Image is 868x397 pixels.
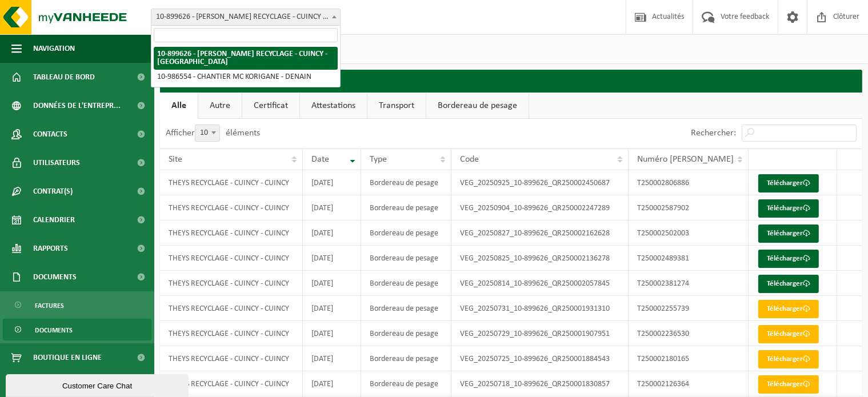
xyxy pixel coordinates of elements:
[6,372,191,397] iframe: chat widget
[33,120,67,149] span: Contacts
[629,246,749,271] td: T250002489381
[33,149,80,177] span: Utilisateurs
[361,195,452,220] td: Bordereau de pesage
[637,155,734,164] span: Numéro [PERSON_NAME]
[629,321,749,346] td: T250002236530
[303,371,361,396] td: [DATE]
[361,321,452,346] td: Bordereau de pesage
[426,93,529,119] a: Bordereau de pesage
[33,234,68,263] span: Rapports
[151,9,341,26] span: 10-899626 - THEYS RECYCLAGE - CUINCY - CUINCY
[160,246,303,271] td: THEYS RECYCLAGE - CUINCY - CUINCY
[361,220,452,246] td: Bordereau de pesage
[242,93,299,119] a: Certificat
[303,346,361,371] td: [DATE]
[629,195,749,220] td: T250002587902
[303,246,361,271] td: [DATE]
[629,271,749,296] td: T250002381274
[758,375,819,394] a: Télécharger
[691,129,736,138] label: Rechercher:
[451,220,629,246] td: VEG_20250827_10-899626_QR250002162628
[629,220,749,246] td: T250002502003
[451,271,629,296] td: VEG_20250814_10-899626_QR250002057845
[303,321,361,346] td: [DATE]
[758,174,819,193] a: Télécharger
[33,91,121,120] span: Données de l'entrepr...
[33,343,102,372] span: Boutique en ligne
[451,346,629,371] td: VEG_20250725_10-899626_QR250001884543
[160,271,303,296] td: THEYS RECYCLAGE - CUINCY - CUINCY
[33,263,77,291] span: Documents
[198,93,242,119] a: Autre
[160,93,198,119] a: Alle
[33,206,75,234] span: Calendrier
[35,319,73,341] span: Documents
[166,129,260,138] label: Afficher éléments
[160,170,303,195] td: THEYS RECYCLAGE - CUINCY - CUINCY
[758,325,819,343] a: Télécharger
[35,295,64,316] span: Factures
[3,294,151,316] a: Factures
[195,125,220,142] span: 10
[629,296,749,321] td: T250002255739
[3,319,151,340] a: Documents
[367,93,426,119] a: Transport
[160,346,303,371] td: THEYS RECYCLAGE - CUINCY - CUINCY
[758,275,819,293] a: Télécharger
[451,296,629,321] td: VEG_20250731_10-899626_QR250001931310
[361,271,452,296] td: Bordereau de pesage
[160,220,303,246] td: THEYS RECYCLAGE - CUINCY - CUINCY
[160,195,303,220] td: THEYS RECYCLAGE - CUINCY - CUINCY
[154,47,338,70] li: 10-899626 - [PERSON_NAME] RECYCLAGE - CUINCY - [GEOGRAPHIC_DATA]
[361,170,452,195] td: Bordereau de pesage
[758,250,819,268] a: Télécharger
[195,125,219,141] span: 10
[460,155,479,164] span: Code
[33,177,73,206] span: Contrat(s)
[160,296,303,321] td: THEYS RECYCLAGE - CUINCY - CUINCY
[33,63,95,91] span: Tableau de bord
[361,346,452,371] td: Bordereau de pesage
[451,170,629,195] td: VEG_20250925_10-899626_QR250002450687
[33,34,75,63] span: Navigation
[629,346,749,371] td: T250002180165
[629,170,749,195] td: T250002806886
[154,70,338,85] li: 10-986554 - CHANTIER MC KORIGANE - DENAIN
[758,350,819,368] a: Télécharger
[311,155,329,164] span: Date
[451,371,629,396] td: VEG_20250718_10-899626_QR250001830857
[370,155,387,164] span: Type
[451,195,629,220] td: VEG_20250904_10-899626_QR250002247289
[758,300,819,318] a: Télécharger
[303,296,361,321] td: [DATE]
[361,296,452,321] td: Bordereau de pesage
[151,9,340,25] span: 10-899626 - THEYS RECYCLAGE - CUINCY - CUINCY
[451,321,629,346] td: VEG_20250729_10-899626_QR250001907951
[160,371,303,396] td: THEYS RECYCLAGE - CUINCY - CUINCY
[303,195,361,220] td: [DATE]
[303,170,361,195] td: [DATE]
[160,321,303,346] td: THEYS RECYCLAGE - CUINCY - CUINCY
[758,199,819,218] a: Télécharger
[758,224,819,243] a: Télécharger
[300,93,367,119] a: Attestations
[303,220,361,246] td: [DATE]
[361,371,452,396] td: Bordereau de pesage
[629,371,749,396] td: T250002126364
[361,246,452,271] td: Bordereau de pesage
[160,70,862,92] h2: Documents
[451,246,629,271] td: VEG_20250825_10-899626_QR250002136278
[303,271,361,296] td: [DATE]
[169,155,182,164] span: Site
